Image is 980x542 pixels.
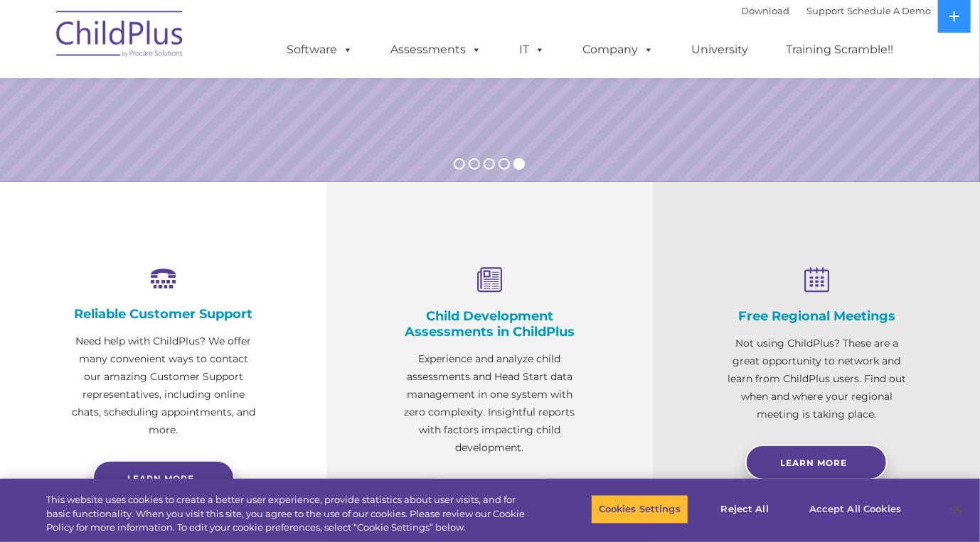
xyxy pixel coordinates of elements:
button: Reject All [701,494,789,524]
a: Learn more [92,460,235,496]
a: Support [806,5,844,16]
img: ChildPlus by Procare Solutions [49,1,191,72]
a: Schedule A Demo [847,5,931,16]
a: IT [505,36,559,64]
a: Company [568,36,668,64]
h4: Child Development Assessments in ChildPlus [398,308,582,340]
h4: Free Regional Meetings [725,308,909,324]
button: Close [942,494,973,525]
a: Learn More [745,445,888,480]
a: Assessments [376,36,496,64]
span: Learn more [127,473,194,484]
p: Need help with ChildPlus? We offer many convenient ways to contact our amazing Customer Support r... [71,332,255,439]
p: Experience and analyze child assessments and Head Start data management in one system with zero c... [398,350,582,457]
p: Not using ChildPlus? These are a great opportunity to network and learn from ChildPlus users. Fin... [725,335,909,423]
span: Learn More [780,457,847,468]
h4: Reliable Customer Support [71,306,255,322]
a: Learn More [419,478,561,514]
button: Cookies Settings [591,494,688,524]
a: Download [741,5,789,16]
a: Training Scramble!! [772,36,907,64]
button: Accept All Cookies [801,494,909,524]
font: | [741,5,931,16]
span: Last name [198,94,241,104]
span: Phone number [198,152,258,163]
a: Software [272,36,367,64]
div: This website uses cookies to create a better user experience, provide statistics about user visit... [46,493,539,535]
a: University [677,36,762,64]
